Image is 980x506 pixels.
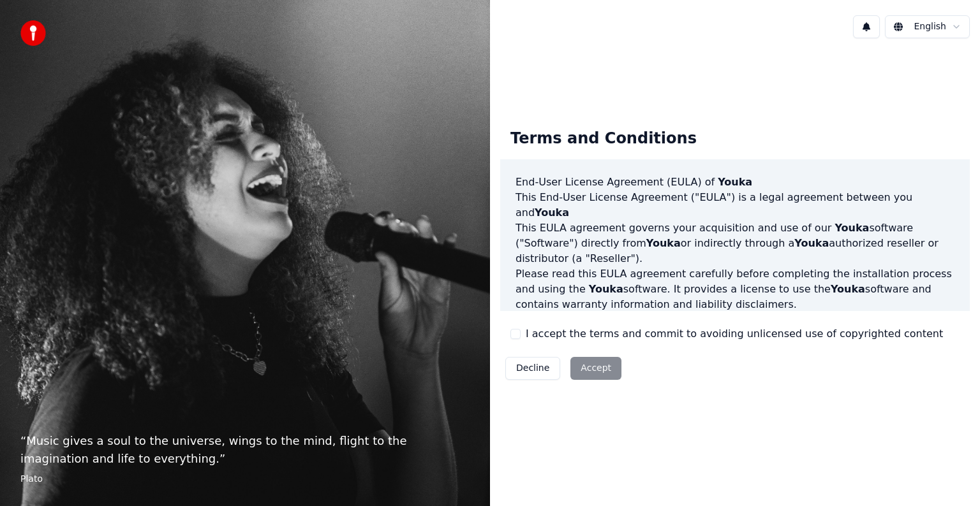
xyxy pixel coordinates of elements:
span: Youka [794,237,829,249]
p: This EULA agreement governs your acquisition and use of our software ("Software") directly from o... [516,220,954,266]
h3: End-User License Agreement (EULA) of [516,175,954,190]
p: This End-User License Agreement ("EULA") is a legal agreement between you and [516,190,954,220]
footer: Plato [20,473,470,486]
img: youka [20,20,46,46]
span: Youka [835,222,869,234]
span: Youka [646,237,681,249]
span: Youka [535,206,569,219]
p: Please read this EULA agreement carefully before completing the installation process and using th... [516,266,954,312]
label: I accept the terms and commit to avoiding unlicensed use of copyrighted content [526,326,943,342]
button: Decline [505,357,560,380]
div: Terms and Conditions [500,119,707,159]
p: “ Music gives a soul to the universe, wings to the mind, flight to the imagination and life to ev... [20,432,470,468]
span: Youka [831,283,865,295]
span: Youka [718,176,752,188]
span: Youka [589,283,623,295]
